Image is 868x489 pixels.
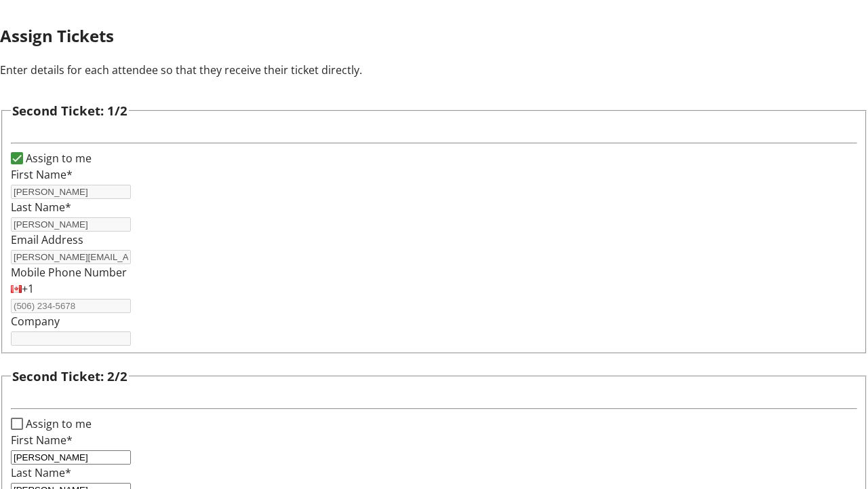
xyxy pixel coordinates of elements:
[11,167,73,182] label: First Name*
[23,416,92,432] label: Assign to me
[11,200,71,215] label: Last Name*
[12,367,127,386] h3: Second Ticket: 2/2
[12,101,127,120] h3: Second Ticket: 1/2
[11,299,131,313] input: (506) 234-5678
[11,232,83,247] label: Email Address
[11,465,71,480] label: Last Name*
[23,150,92,166] label: Assign to me
[11,265,127,280] label: Mobile Phone Number
[11,433,73,448] label: First Name*
[11,314,60,329] label: Company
